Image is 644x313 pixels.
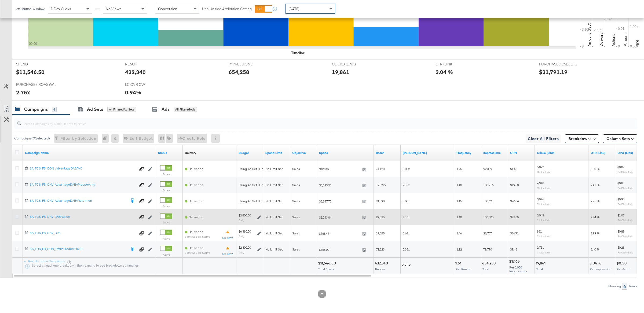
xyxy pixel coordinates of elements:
a: Your campaign's objective. [292,151,315,155]
div: Timeline [291,50,305,56]
div: Delivery [185,151,196,155]
span: No Limit Set [265,215,283,219]
span: $408.97 [319,167,360,171]
a: The number of clicks on links appearing on your ad or Page that direct people to your sites off F... [537,151,586,155]
a: Shows the current state of your Ad Campaign. [158,151,181,155]
span: Delivering [189,230,203,234]
label: Active [160,253,172,256]
button: Breakdowns [565,134,599,143]
span: 28,767 [483,231,492,235]
span: 3,043 [537,213,544,217]
span: $0.89 [617,229,624,233]
span: PURCHASES VALUE (WEBSITE EVENTS) [539,62,579,67]
span: Sales [292,167,300,171]
div: Using Ad Set Budget [239,167,268,171]
span: REACH [125,62,165,67]
span: No Limit Set [265,231,283,235]
div: $0.58 [616,261,628,266]
sub: Per Click (Link) [617,202,634,206]
span: CLICKS (LINK) [332,62,372,67]
div: 6 [622,283,627,290]
div: $11,546.50 [16,68,45,76]
label: Active [160,221,172,224]
span: 1.45 [456,199,462,203]
span: 121,722 [376,183,386,187]
sub: Clicks (Link) [537,170,551,174]
span: 79,790 [483,247,492,251]
span: $9.46 [510,247,517,251]
span: 136,005 [483,215,493,219]
span: $755.02 [319,248,360,252]
span: $4.43 [510,167,517,171]
sub: Per Click (Link) [617,186,634,190]
span: $20.84 [510,199,519,203]
div: 19,861 [536,261,547,266]
div: Campaigns ( 0 Selected) [14,136,50,141]
a: If set, this is the maximum spend for your campaign. [265,151,288,155]
span: Delivering [189,199,203,203]
span: 4,348 [537,181,544,185]
span: Delivering [189,167,203,171]
div: Ads [162,106,170,112]
div: SA_TCS_FB_CNV_DPA [30,231,136,235]
sub: Per Click (Link) [617,235,634,238]
span: No Limit Set [265,247,283,251]
span: Sales [292,231,300,235]
span: 74,120 [376,167,385,171]
div: Ad Sets [87,106,103,112]
a: The maximum amount you're willing to spend on your ads, on average each day or over the lifetime ... [239,151,261,155]
span: 1.46 [456,231,462,235]
text: ROI [635,40,640,46]
span: $19.50 [510,183,519,187]
sub: Daily [239,219,244,222]
span: 5.00x [403,199,410,203]
span: 2.41 % [591,183,599,187]
sub: Clicks (Link) [537,251,551,254]
span: 2.13x [403,215,410,219]
div: Using Ad Set Budget [239,199,268,203]
div: 654,258 [482,261,497,266]
span: [DATE] [288,6,299,11]
sub: Daily [239,235,244,238]
a: Your campaign name. [25,151,154,155]
span: 2.16x [403,183,410,187]
span: 180,716 [483,183,493,187]
div: 2.75x [402,263,412,268]
div: 3.04 % [590,261,603,266]
span: $0.28 [617,245,624,249]
div: Attribution Window: [16,7,45,11]
div: 2.75x [16,89,30,96]
span: 6.30 % [591,167,599,171]
label: Use Unified Attribution Setting: [202,6,253,12]
div: 3.04 % [436,68,453,76]
text: Actions [611,34,616,46]
span: LC CVR CW [125,82,165,87]
sub: Clicks (Link) [537,235,551,238]
span: 0.35x [403,247,410,251]
sub: Clicks (Link) [537,219,551,222]
span: 861 [537,229,542,233]
span: 1 Day Clicks [51,6,71,11]
div: $2,300.00 [239,245,251,250]
span: No Views [106,6,122,11]
span: 1.12 [456,247,462,251]
span: 3,076 [537,197,544,201]
a: SA_TCS_FB_CNV_AdvantageDABAProspecting [30,182,136,188]
span: 3.40 % [591,247,599,251]
button: Column Sets [603,134,637,143]
span: Per 1,000 Impressions [509,265,527,273]
div: $31,791.19 [539,68,568,76]
span: Delivering [189,246,203,250]
div: Showing: [608,284,622,288]
a: SA_TCS_FB_CNV_AdvantageDABARetention [30,198,127,204]
span: 1.48 [456,183,462,187]
span: Total [482,267,489,271]
span: 2.24 % [591,215,599,219]
span: Per Person [456,267,471,271]
a: Reflects the ability of your Ad Campaign to achieve delivery based on ad states, schedule and bud... [185,151,196,155]
div: $17.65 [509,259,521,264]
div: All Filtered Ads [174,107,197,112]
span: 94,398 [376,199,385,203]
div: Rows [629,284,637,288]
sub: Per Click (Link) [617,219,634,222]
